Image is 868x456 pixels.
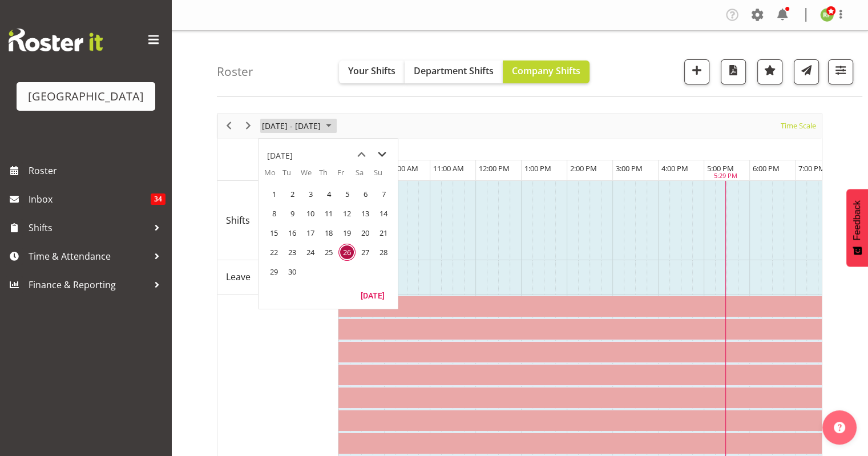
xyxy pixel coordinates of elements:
td: Shifts resource [217,181,338,260]
span: Tuesday, September 9, 2025 [284,205,301,222]
button: Feedback - Show survey [846,189,868,267]
span: Monday, September 15, 2025 [265,224,282,241]
span: 1:00 PM [524,163,551,173]
button: Filter Shifts [828,59,853,84]
button: Next [241,119,256,133]
span: Wednesday, September 10, 2025 [302,205,319,222]
td: Leave resource [217,260,338,294]
span: Saturday, September 6, 2025 [357,185,374,203]
button: Send a list of all shifts for the selected filtered period to all rostered employees. [794,59,819,84]
div: September 22 - 28, 2025 [258,114,338,138]
span: Time & Attendance [29,248,148,265]
span: Shifts [29,219,148,236]
div: [GEOGRAPHIC_DATA] [28,88,144,105]
span: 4:00 PM [661,163,688,173]
div: title [267,144,293,167]
button: Previous [221,119,237,133]
span: Friday, September 26, 2025 [338,244,356,261]
span: Monday, September 22, 2025 [265,244,282,261]
button: Download a PDF of the roster according to the set date range. [721,59,746,84]
img: Rosterit website logo [9,29,103,51]
button: next month [372,144,392,165]
span: Thursday, September 11, 2025 [320,205,337,222]
td: Friday, September 26, 2025 [337,243,356,262]
th: Fr [337,167,356,184]
span: Friday, September 19, 2025 [338,224,356,241]
span: 6:00 PM [753,163,780,173]
span: Wednesday, September 3, 2025 [302,185,319,203]
button: Highlight an important date within the roster. [757,59,782,84]
span: 7:00 PM [798,163,825,173]
span: Thursday, September 4, 2025 [320,185,337,203]
span: Thursday, September 25, 2025 [320,244,337,261]
span: Friday, September 12, 2025 [338,205,356,222]
span: Shifts [226,213,250,227]
span: Leave [226,270,251,284]
span: 10:00 AM [387,163,418,173]
img: help-xxl-2.png [834,422,845,433]
span: 34 [151,193,165,205]
th: Th [319,167,337,184]
span: Finance & Reporting [29,276,148,293]
span: Monday, September 29, 2025 [265,263,282,280]
span: Sunday, September 21, 2025 [375,224,392,241]
span: Saturday, September 27, 2025 [357,244,374,261]
span: Saturday, September 13, 2025 [357,205,374,222]
div: 5:29 PM [714,171,737,181]
th: Mo [264,167,282,184]
div: next period [239,114,258,138]
span: 3:00 PM [616,163,643,173]
span: Saturday, September 20, 2025 [357,224,374,241]
span: Tuesday, September 23, 2025 [284,244,301,261]
button: previous month [351,144,372,165]
span: Tuesday, September 30, 2025 [284,263,301,280]
span: Feedback [852,200,862,240]
span: Wednesday, September 24, 2025 [302,244,319,261]
span: 11:00 AM [433,163,464,173]
button: Department Shifts [405,60,503,83]
span: Sunday, September 14, 2025 [375,205,392,222]
button: September 2025 [260,119,337,133]
th: Tu [282,167,301,184]
th: Su [374,167,392,184]
button: Today [353,287,392,303]
span: 5:00 PM [707,163,734,173]
img: richard-freeman9074.jpg [820,8,834,22]
span: Inbox [29,191,151,208]
span: Monday, September 8, 2025 [265,205,282,222]
span: Company Shifts [512,64,580,77]
span: Thursday, September 18, 2025 [320,224,337,241]
button: Add a new shift [684,59,709,84]
span: [DATE] - [DATE] [261,119,322,133]
span: Friday, September 5, 2025 [338,185,356,203]
h4: Roster [217,65,253,78]
span: Your Shifts [348,64,395,77]
th: Sa [356,167,374,184]
span: Time Scale [780,119,817,133]
span: Sunday, September 28, 2025 [375,244,392,261]
span: Roster [29,162,165,179]
span: 12:00 PM [479,163,510,173]
span: Tuesday, September 2, 2025 [284,185,301,203]
span: Department Shifts [414,64,494,77]
button: Your Shifts [339,60,405,83]
span: Tuesday, September 16, 2025 [284,224,301,241]
span: 2:00 PM [570,163,597,173]
div: previous period [219,114,239,138]
span: Sunday, September 7, 2025 [375,185,392,203]
th: We [301,167,319,184]
button: Company Shifts [503,60,590,83]
span: Wednesday, September 17, 2025 [302,224,319,241]
button: Time Scale [779,119,818,133]
span: Monday, September 1, 2025 [265,185,282,203]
